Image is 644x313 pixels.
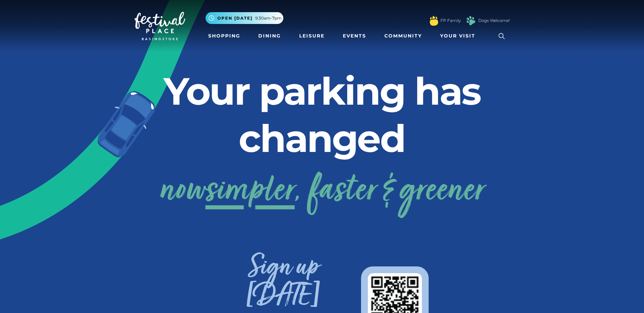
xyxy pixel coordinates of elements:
[440,18,461,24] a: FP Family
[135,12,185,40] img: Festival Place Logo
[440,32,475,40] span: Your Visit
[437,30,481,42] a: Your Visit
[255,15,282,21] span: 9.30am-7pm
[340,30,369,42] a: Events
[206,30,243,42] a: Shopping
[160,164,484,218] a: nowsimpler, faster & greener
[217,15,253,21] span: Open [DATE]
[135,68,510,162] h2: Your parking has changed
[256,30,284,42] a: Dining
[382,30,425,42] a: Community
[478,18,510,24] a: Dogs Welcome!
[296,30,327,42] a: Leisure
[206,164,295,218] span: simpler
[206,12,283,24] button: Open [DATE] 9.30am-7pm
